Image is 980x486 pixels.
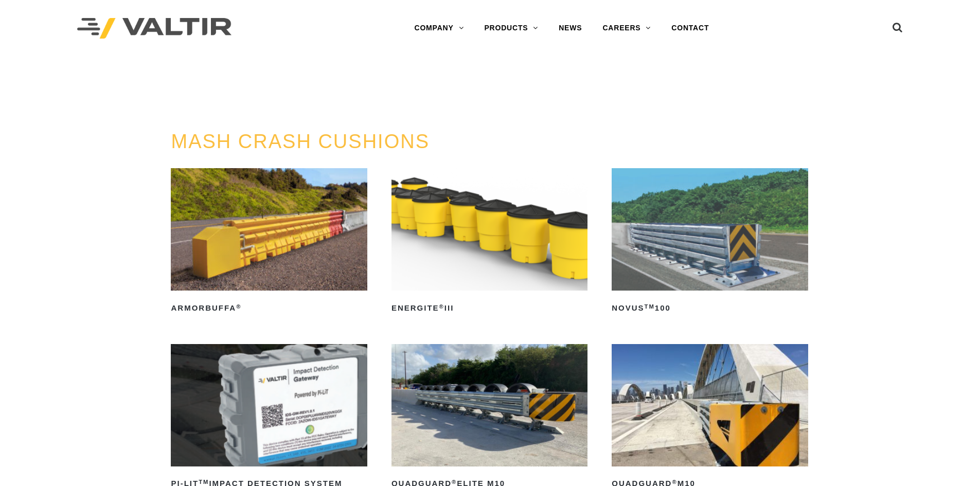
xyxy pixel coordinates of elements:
sup: TM [645,303,655,310]
sup: TM [199,479,209,485]
h2: ENERGITE III [391,300,587,316]
h2: ArmorBuffa [171,300,367,316]
h2: NOVUS 100 [612,300,808,316]
sup: ® [236,303,241,310]
a: MASH CRASH CUSHIONS [171,131,430,152]
sup: ® [672,479,677,485]
a: ArmorBuffa® [171,168,367,316]
img: Valtir [77,18,231,39]
sup: ® [439,303,444,310]
sup: ® [452,479,457,485]
a: COMPANY [404,18,474,39]
a: PRODUCTS [474,18,548,39]
a: CAREERS [592,18,661,39]
a: NOVUSTM100 [612,168,808,316]
a: CONTACT [661,18,719,39]
a: NEWS [548,18,592,39]
a: ENERGITE®III [391,168,587,316]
